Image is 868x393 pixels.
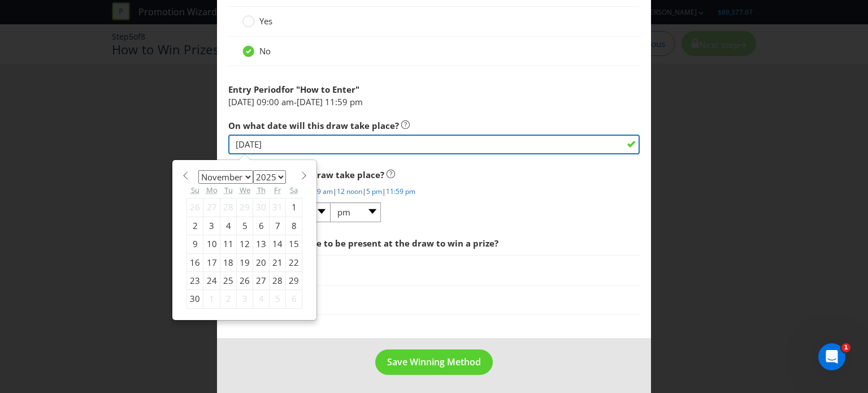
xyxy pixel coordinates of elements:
div: 8 [286,217,302,235]
div: 6 [253,217,270,235]
iframe: Intercom live chat [818,343,845,370]
a: 12 noon [337,187,362,196]
abbr: Monday [206,185,218,195]
a: 11:59 pm [386,187,415,196]
button: Save Winning Method [375,349,493,375]
div: 23 [187,271,203,290]
span: Does the winner have to be present at the draw to win a prize? [228,237,498,249]
div: 14 [270,235,286,253]
span: Save Winning Method [387,356,481,368]
span: [DATE] [297,96,323,107]
div: 18 [220,253,237,271]
abbr: Thursday [257,185,266,195]
div: 31 [270,198,286,217]
div: 4 [220,217,237,235]
span: On what date will this draw take place? [228,120,399,131]
div: 28 [270,271,286,290]
span: | [382,187,386,196]
span: 11:59 pm [325,96,363,107]
a: 9 am [317,187,333,196]
span: - [294,96,297,107]
abbr: Sunday [191,185,199,195]
div: 21 [270,253,286,271]
div: 3 [237,290,253,308]
span: Entry Period [228,84,281,95]
div: 26 [237,271,253,290]
div: 1 [286,198,302,217]
div: 25 [220,271,237,290]
a: 5 pm [366,187,382,196]
abbr: Friday [274,185,281,195]
span: Yes [259,15,272,27]
span: 1 [841,343,850,352]
span: No [259,45,271,57]
div: 24 [203,271,220,290]
div: 28 [220,198,237,217]
div: 19 [237,253,253,271]
div: 27 [253,271,270,290]
div: 17 [203,253,220,271]
div: 12 [237,235,253,253]
div: 16 [187,253,203,271]
span: How to Enter [300,84,355,95]
span: [DATE] [228,96,254,107]
div: 2 [187,217,203,235]
abbr: Wednesday [240,185,250,195]
div: 3 [203,217,220,235]
div: 10 [203,235,220,253]
div: 5 [270,290,286,308]
abbr: Tuesday [224,185,233,195]
div: 30 [253,198,270,217]
div: 9 [187,235,203,253]
span: | [362,187,366,196]
div: 4 [253,290,270,308]
div: 30 [187,290,203,308]
div: 1 [203,290,220,308]
div: 6 [286,290,302,308]
div: 29 [237,198,253,217]
span: 09:00 am [257,96,294,107]
span: " [355,84,359,95]
div: 7 [270,217,286,235]
div: 5 [237,217,253,235]
div: 11 [220,235,237,253]
span: | [333,187,337,196]
div: 2 [220,290,237,308]
span: for " [281,84,300,95]
div: 20 [253,253,270,271]
div: 27 [203,198,220,217]
div: 15 [286,235,302,253]
div: 29 [286,271,302,290]
div: 26 [187,198,203,217]
input: DD/MM/YYYY [228,135,640,154]
div: 13 [253,235,270,253]
div: 22 [286,253,302,271]
abbr: Saturday [290,185,298,195]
